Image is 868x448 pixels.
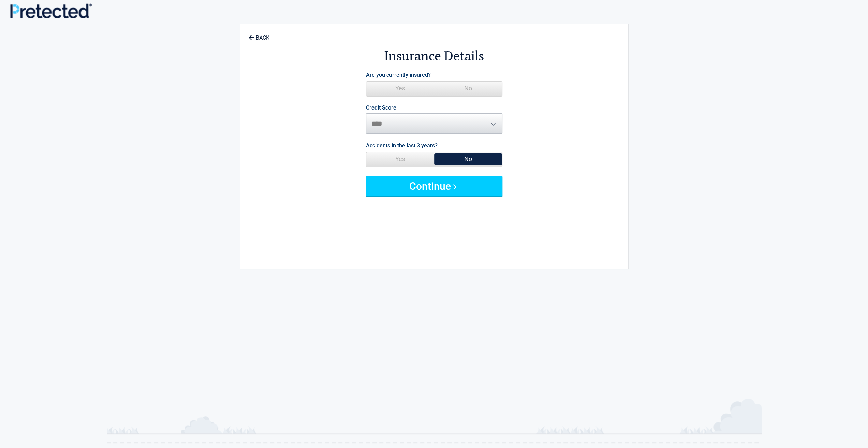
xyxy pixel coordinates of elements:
span: No [434,152,502,166]
h2: Insurance Details [278,47,591,64]
label: Credit Score [366,105,396,111]
img: Main Logo [10,3,92,18]
a: BACK [247,29,271,41]
span: No [434,82,502,95]
label: Are you currently insured? [366,70,431,80]
button: Continue [366,176,502,196]
span: Yes [366,152,434,166]
label: Accidents in the last 3 years? [366,141,438,150]
span: Yes [366,82,434,95]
